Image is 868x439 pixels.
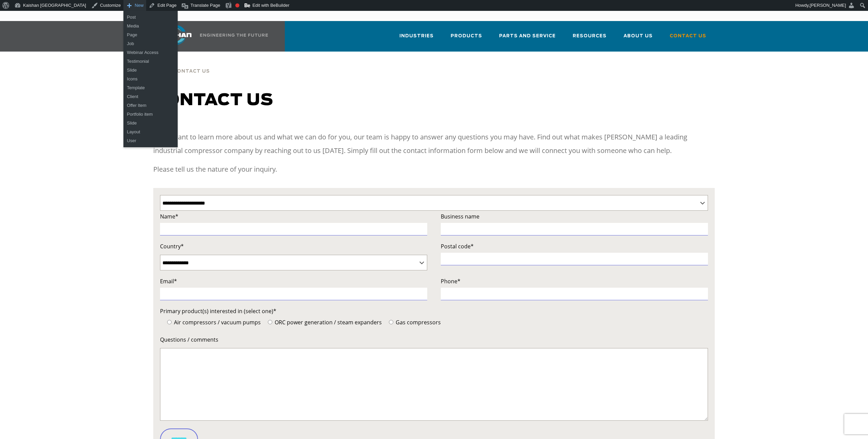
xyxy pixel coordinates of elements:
a: Job [123,39,178,48]
input: Gas compressors [389,320,393,324]
label: Postal code* [441,242,708,251]
img: Engineering the future [200,34,268,37]
input: Air compressors / vacuum pumps [167,320,172,324]
a: Industries [399,27,434,50]
a: Contact Us [670,27,706,50]
label: Country* [160,242,427,251]
a: Icons [123,75,178,83]
span: About Us [624,32,653,40]
p: If you want to learn more about us and what we can do for you, our team is happy to answer any qu... [153,130,715,157]
span: Contact us [153,92,273,109]
span: Contact Us [670,32,706,40]
span: ORC power generation / steam expanders [273,319,382,326]
a: Page [123,31,178,39]
label: Business name [441,212,708,221]
a: Kaishan USA [149,21,269,52]
a: Client [123,92,178,101]
a: Template [123,83,178,92]
a: Testimonial [123,57,178,66]
div: > [153,52,210,77]
span: Industries [399,32,434,40]
a: Webinar Access [123,48,178,57]
a: Offer Item [123,101,178,110]
a: User [123,136,178,145]
a: Portfolio item [123,110,178,119]
a: Parts and Service [499,27,556,50]
label: Questions / comments [160,335,708,344]
span: [PERSON_NAME] [810,3,846,8]
span: Products [451,32,482,40]
ul: New [123,11,178,147]
a: Slide [123,119,178,128]
input: ORC power generation / steam expanders [268,320,272,324]
label: Name* [160,212,427,221]
span: Resources [573,32,607,40]
a: Products [451,27,482,50]
a: Media [123,22,178,31]
label: Email* [160,276,427,286]
a: Post [123,13,178,22]
p: Please tell us the nature of your inquiry. [153,163,715,176]
a: Layout [123,128,178,136]
span: Parts and Service [499,32,556,40]
span: Contact Us [173,69,210,74]
span: Gas compressors [394,319,441,326]
span: Air compressors / vacuum pumps [173,319,261,326]
a: Resources [573,27,607,50]
a: Slide [123,66,178,75]
a: About Us [624,27,653,50]
label: Phone* [441,276,708,286]
div: Focus keyphrase not set [235,3,239,7]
